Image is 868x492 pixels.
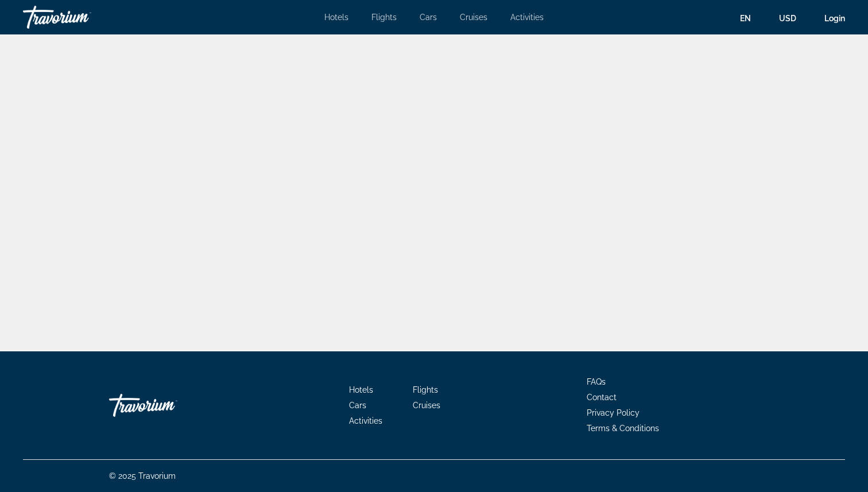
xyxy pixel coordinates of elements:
[349,416,382,425] a: Activities
[779,14,796,23] span: USD
[324,13,348,22] a: Hotels
[587,408,640,417] a: Privacy Policy
[587,393,617,402] a: Contact
[460,13,487,22] a: Cruises
[740,14,751,23] span: en
[371,13,397,22] a: Flights
[109,471,176,481] span: © 2025 Travorium
[413,385,438,394] a: Flights
[587,377,606,386] a: FAQs
[779,10,807,26] button: Change currency
[109,388,224,423] a: Travorium
[510,13,544,22] a: Activities
[740,10,762,26] button: Change language
[349,401,366,410] a: Cars
[587,424,659,433] a: Terms & Conditions
[420,13,437,22] a: Cars
[23,2,138,32] a: Travorium
[349,385,373,394] a: Hotels
[413,401,440,410] a: Cruises
[824,14,845,23] a: Login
